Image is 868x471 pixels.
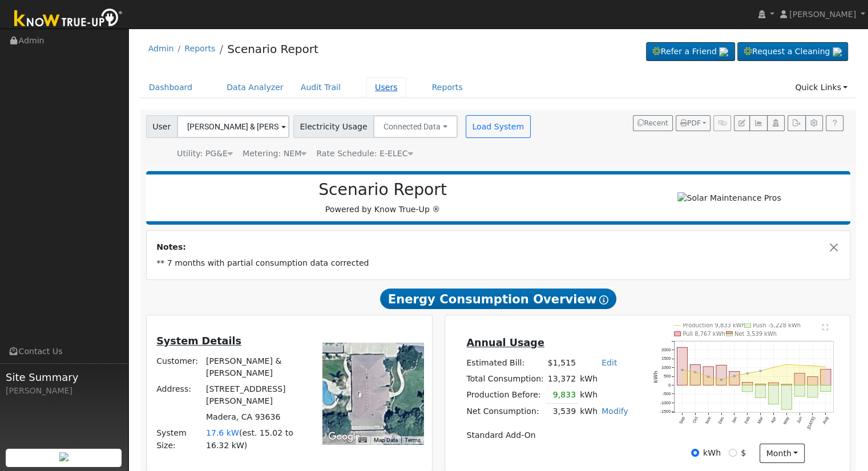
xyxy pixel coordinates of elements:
[749,115,767,131] button: Multi-Series Graph
[703,447,721,459] label: kWh
[158,180,608,200] h2: Scenario Report
[227,42,318,56] a: Scenario Report
[204,425,306,453] td: System Size
[204,381,306,409] td: [STREET_ADDRESS][PERSON_NAME]
[734,115,750,131] button: Edit User
[155,425,204,453] td: System Size:
[788,115,805,131] button: Export Interval Data
[578,371,631,387] td: kWh
[734,331,777,337] text: Net 3,539 kWh
[660,400,671,405] text: -1000
[633,115,673,131] button: Recent
[465,403,546,420] td: Net Consumption:
[465,387,546,404] td: Production Before:
[756,385,766,398] rect: onclick=""
[812,366,814,367] circle: onclick=""
[833,47,842,56] img: retrieve
[155,353,204,381] td: Customer:
[716,366,726,385] rect: onclick=""
[578,403,600,420] td: kWh
[683,331,725,337] text: Pull 8,767 kWh
[828,241,840,253] button: Close
[152,180,614,216] div: Powered by Know True-Up ®
[677,348,687,385] rect: onclick=""
[244,441,248,450] span: )
[316,149,413,158] span: Alias: H3EELECN
[821,370,831,385] rect: onclick=""
[646,42,735,62] a: Refer a Friend
[373,115,458,138] button: Connected Data
[799,364,801,366] circle: onclick=""
[695,372,696,373] circle: onclick=""
[708,376,709,378] circle: onclick=""
[721,379,722,381] circle: onclick=""
[805,115,823,131] button: Settings
[677,192,781,204] img: Solar Maintenance Pros
[703,367,713,385] rect: onclick=""
[808,377,818,385] rect: onclick=""
[742,383,753,385] rect: onclick=""
[822,416,830,425] text: Aug
[204,353,306,381] td: [PERSON_NAME] & [PERSON_NAME]
[184,44,215,53] a: Reports
[806,416,817,431] text: [DATE]
[678,416,686,425] text: Sep
[717,416,725,425] text: Dec
[668,383,671,388] text: 0
[676,115,710,131] button: PDF
[789,10,856,19] span: [PERSON_NAME]
[239,428,243,437] span: (
[680,119,701,127] span: PDF
[741,447,746,459] label: $
[773,367,774,368] circle: onclick=""
[465,371,546,387] td: Total Consumption:
[601,358,617,367] a: Edit
[661,347,671,352] text: 2000
[768,385,778,404] rect: onclick=""
[6,385,122,397] div: [PERSON_NAME]
[546,403,578,420] td: 3,539
[466,337,544,348] u: Annual Usage
[767,115,785,131] button: Login As
[794,373,805,385] rect: onclick=""
[177,148,233,160] div: Utility: PG&E
[9,6,128,32] img: Know True-Up
[729,449,737,457] input: $
[786,77,856,98] a: Quick Links
[742,385,753,392] rect: onclick=""
[822,324,829,331] text: 
[293,115,374,138] span: Electricity Usage
[757,416,765,425] text: Mar
[796,416,803,425] text: Jun
[681,370,683,371] circle: onclick=""
[325,429,363,444] img: Google
[692,416,699,424] text: Oct
[664,374,671,379] text: 500
[155,381,204,409] td: Address:
[358,436,366,444] button: Keyboard shortcuts
[366,77,406,98] a: Users
[690,365,700,385] rect: onclick=""
[466,115,531,138] button: Load System
[465,355,546,371] td: Estimated Bill:
[663,392,671,397] text: -500
[826,115,843,131] a: Help Link
[146,115,177,138] span: User
[744,416,751,425] text: Feb
[782,416,790,425] text: May
[704,416,712,425] text: Nov
[465,428,630,444] td: Standard Add-On
[292,77,349,98] a: Audit Trail
[691,449,699,457] input: kWh
[6,370,122,385] span: Site Summary
[786,364,788,366] circle: onclick=""
[760,370,761,372] circle: onclick=""
[746,373,748,375] circle: onclick=""
[730,416,738,425] text: Jan
[653,371,659,383] text: kWh
[760,444,805,463] button: month
[325,429,363,444] a: Open this area in Google Maps (opens a new window)
[661,356,671,362] text: 1500
[781,385,792,410] rect: onclick=""
[423,77,471,98] a: Reports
